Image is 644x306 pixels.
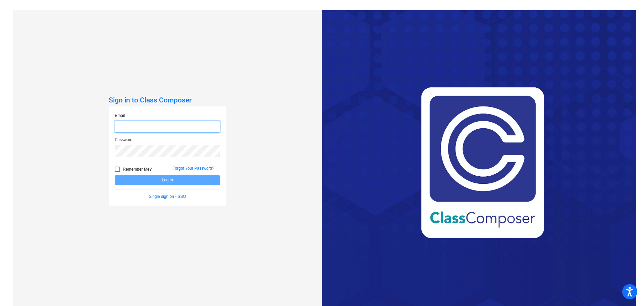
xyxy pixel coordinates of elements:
label: Password [115,137,132,143]
a: Single sign on - SSO [149,194,186,199]
a: Forgot Your Password? [172,166,214,171]
button: Log In [115,175,220,185]
span: Remember Me? [123,165,152,173]
label: Email [115,113,125,119]
h3: Sign in to Class Composer [109,96,226,104]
